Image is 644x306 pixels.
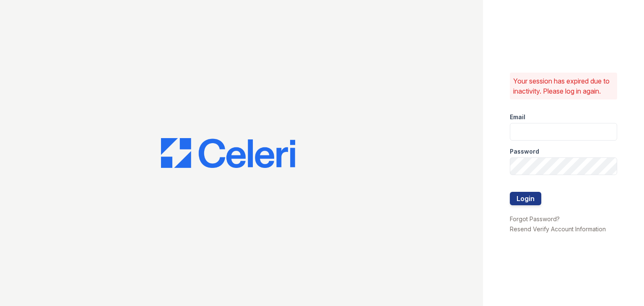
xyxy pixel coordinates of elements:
[510,225,606,233] a: Resend Verify Account Information
[510,192,541,205] button: Login
[510,215,560,222] a: Forgot Password?
[513,76,614,96] p: Your session has expired due to inactivity. Please log in again.
[161,138,295,168] img: CE_Logo_Blue-a8612792a0a2168367f1c8372b55b34899dd931a85d93a1a3d3e32e68fde9ad4.png
[510,147,539,156] label: Password
[510,113,525,121] label: Email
